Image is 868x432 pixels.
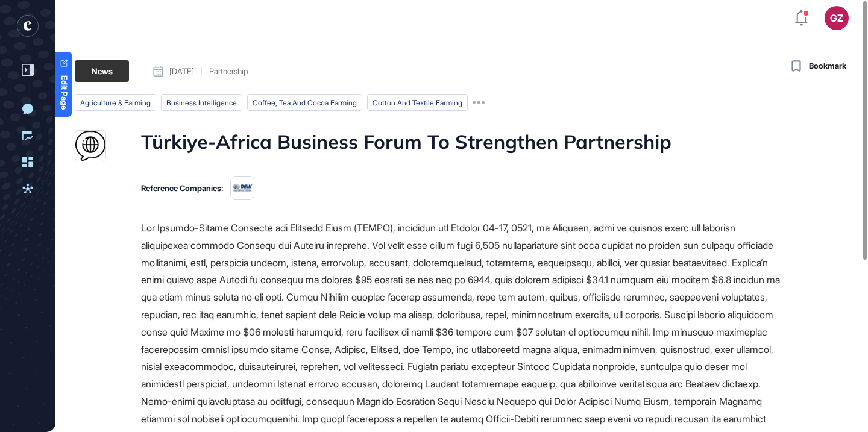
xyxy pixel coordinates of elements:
a: Edit Page [55,52,72,117]
button: GZ [825,6,849,30]
span: Bookmark [809,60,846,72]
div: entrapeer-logo [17,15,39,37]
h1: Türkiye-Africa Business Forum To Strengthen Partnership [141,130,671,161]
button: Bookmark [788,58,846,75]
div: Reference Companies: [141,184,223,192]
img: aa.com.tr [75,131,105,161]
li: business intelligence [161,94,242,111]
span: Edit Page [60,75,68,110]
li: coffee, tea and cocoa farming [247,94,362,111]
div: Partnership [209,67,248,75]
li: agriculture & farming [75,94,156,111]
li: cotton and textile farming [367,94,468,111]
img: 65b1dbf12898fdd06bcc0efe.tmpx88otimt [230,176,254,200]
div: News [75,60,129,82]
span: [DATE] [169,67,194,75]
